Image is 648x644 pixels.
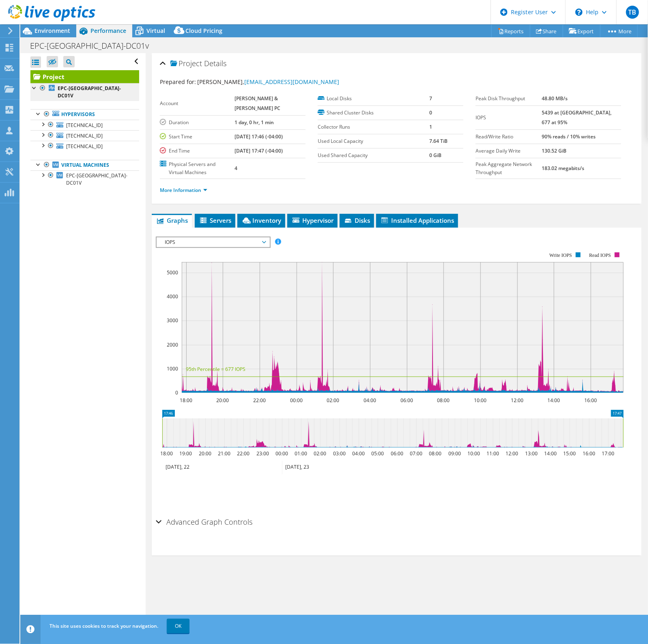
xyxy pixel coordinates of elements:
label: Peak Aggregate Network Throughput [476,160,542,177]
a: Hypervisors [30,109,139,120]
text: Read IOPS [590,252,611,258]
span: Cloud Pricing [185,27,222,34]
text: 12:00 [511,397,524,404]
text: 5000 [167,269,178,276]
b: 1 [429,123,432,130]
label: Local Disks [318,95,429,103]
text: 08:00 [429,450,442,457]
text: 0 [175,389,178,396]
label: Duration [160,118,235,127]
svg: \n [575,9,583,16]
span: TB [626,6,639,19]
text: 00:00 [291,397,303,404]
text: 06:00 [391,450,404,457]
label: IOPS [476,114,542,122]
a: Virtual Machines [30,160,139,170]
a: OK [167,619,189,633]
label: End Time [160,147,235,155]
text: 16:00 [583,450,596,457]
b: 0 GiB [429,152,441,159]
span: Graphs [156,216,188,224]
span: EPC-[GEOGRAPHIC_DATA]-DC01V [66,172,127,186]
b: 7 [429,95,432,102]
label: Physical Servers and Virtual Machines [160,160,235,177]
label: Account [160,99,235,108]
b: [DATE] 17:46 (-04:00) [235,133,283,140]
span: Performance [90,27,126,34]
span: Hypervisor [291,216,334,224]
label: Start Time [160,133,235,141]
text: 05:00 [372,450,384,457]
h2: Advanced Graph Controls [156,514,252,530]
text: 23:00 [257,450,269,457]
h1: EPC-[GEOGRAPHIC_DATA]-DC01v [26,41,161,50]
span: Virtual [146,27,165,34]
text: 10:00 [468,450,480,457]
a: [EMAIL_ADDRESS][DOMAIN_NAME] [244,78,339,86]
span: Servers [199,216,231,224]
b: [PERSON_NAME] & [PERSON_NAME] PC [235,95,280,112]
span: [TECHNICAL_ID] [66,132,103,139]
span: [TECHNICAL_ID] [66,122,103,129]
span: [TECHNICAL_ID] [66,143,103,150]
b: 7.64 TiB [429,138,448,144]
label: Read/Write Ratio [476,133,542,141]
a: [TECHNICAL_ID] [30,141,139,151]
label: Peak Disk Throughput [476,95,542,103]
text: 22:00 [237,450,250,457]
span: Project [170,60,202,68]
a: Export [563,25,601,37]
a: Reports [491,25,530,37]
span: This site uses cookies to track your navigation. [50,622,158,629]
text: 14:00 [545,450,557,457]
text: 15:00 [564,450,576,457]
b: 0 [429,109,432,116]
text: 01:00 [295,450,308,457]
b: EPC-[GEOGRAPHIC_DATA]-DC01V [58,85,121,99]
text: 18:00 [161,450,173,457]
b: 48.80 MB/s [542,95,568,102]
text: 16:00 [585,397,597,404]
label: Shared Cluster Disks [318,109,429,117]
a: [TECHNICAL_ID] [30,120,139,130]
a: EPC-[GEOGRAPHIC_DATA]-DC01V [30,83,139,101]
span: Environment [34,27,70,34]
label: Used Shared Capacity [318,151,429,159]
b: 1 day, 0 hr, 1 min [235,119,274,126]
label: Used Local Capacity [318,137,429,145]
text: 19:00 [180,450,192,457]
text: 03:00 [334,450,346,457]
b: 90% reads / 10% writes [542,133,596,140]
text: 07:00 [410,450,423,457]
text: 21:00 [218,450,231,457]
b: 130.52 GiB [542,147,566,154]
text: 04:00 [353,450,365,457]
b: [DATE] 17:47 (-04:00) [235,147,283,154]
text: 10:00 [474,397,487,404]
a: Project [30,70,139,83]
text: 22:00 [254,397,266,404]
text: 13:00 [525,450,538,457]
span: Installed Applications [380,216,454,224]
span: Inventory [241,216,281,224]
text: 06:00 [401,397,413,404]
span: Details [204,58,226,68]
text: 14:00 [548,397,560,404]
text: 20:00 [217,397,229,404]
text: 02:00 [314,450,327,457]
text: 1000 [167,365,178,372]
a: More [600,25,638,37]
text: 95th Percentile = 677 IOPS [186,366,245,373]
text: 00:00 [276,450,288,457]
text: 17:00 [602,450,615,457]
span: Disks [344,216,370,224]
span: [PERSON_NAME], [197,78,339,86]
label: Average Daily Write [476,147,542,155]
text: 11:00 [487,450,499,457]
text: 02:00 [327,397,340,404]
label: Prepared for: [160,78,196,86]
b: 5439 at [GEOGRAPHIC_DATA], 677 at 95% [542,109,611,126]
label: Collector Runs [318,123,429,131]
a: [TECHNICAL_ID] [30,130,139,141]
b: 4 [235,165,237,172]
